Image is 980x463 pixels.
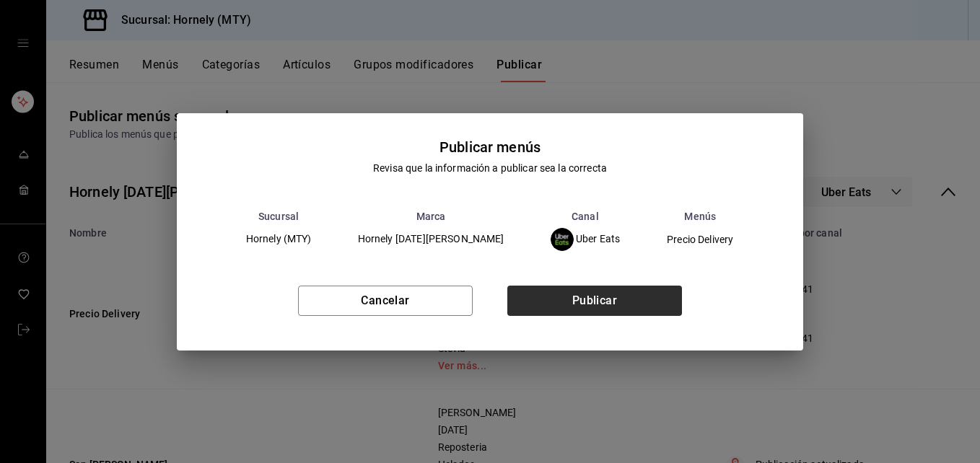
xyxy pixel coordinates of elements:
td: Hornely [DATE][PERSON_NAME] [335,222,528,257]
th: Menús [643,211,757,222]
div: Revisa que la información a publicar sea la correcta [373,161,607,176]
td: Hornely (MTY) [223,222,335,257]
div: Uber Eats [551,228,621,251]
th: Sucursal [223,211,335,222]
button: Cancelar [298,286,473,316]
th: Marca [335,211,528,222]
th: Canal [528,211,644,222]
span: Precio Delivery [667,234,733,244]
button: Publicar [507,286,682,316]
div: Publicar menús [439,136,541,158]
